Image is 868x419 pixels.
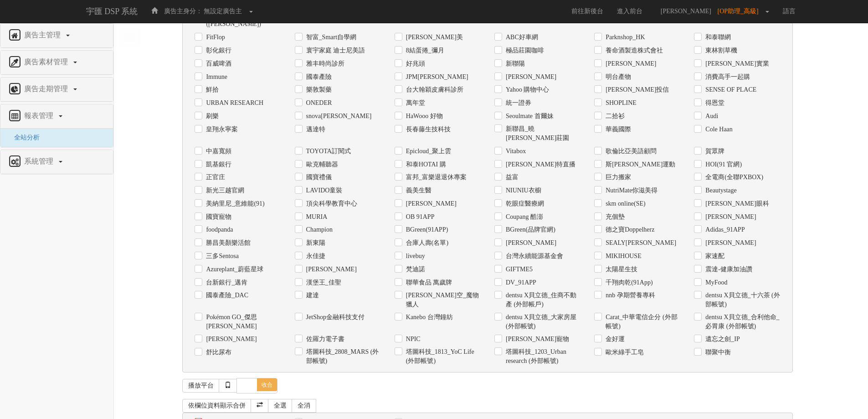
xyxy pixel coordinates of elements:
label: HaWooo 好物 [404,112,443,121]
label: Coupang 酷澎 [503,212,543,222]
label: 二拾衫 [603,112,625,121]
label: dentsu X貝立德_住商不動產 (外部帳戶) [503,291,580,309]
label: 百威啤酒 [204,59,231,68]
label: Beautystage [703,186,736,195]
label: 三多Sentosa [204,252,239,261]
label: 國寶禮儀 [304,173,332,182]
label: 舒比尿布 [204,348,231,357]
label: 養命酒製造株式會社 [603,46,663,55]
label: 聯華食品 萬歲牌 [404,278,452,287]
label: 佐羅力電子書 [304,335,344,344]
label: [PERSON_NAME] [204,335,257,344]
label: 得恩堂 [703,98,724,108]
label: 金好運 [603,335,625,344]
a: 廣告走期管理 [7,82,106,97]
label: Vitabox [503,147,526,156]
label: SHOPLINE [603,98,637,108]
label: 和泰聯網 [703,33,731,42]
label: 塔圖科技_1203_Urban research (外部帳號) [503,347,580,366]
label: dentsu X貝立德_大家房屋 (外部帳號) [503,313,580,331]
a: 全消 [292,399,316,413]
label: BGreen(品牌官網) [503,225,555,234]
label: 塔圖科技_1813_YoC Life (外部帳號) [404,347,481,366]
span: [PERSON_NAME] [656,8,716,15]
label: Yahoo 購物中心 [503,85,549,94]
label: 勝昌美顏樂活館 [204,238,251,248]
label: [PERSON_NAME] [503,72,556,82]
label: Kanebo 台灣鐘紡 [404,313,453,322]
label: 智富_Smart自學網 [304,33,356,42]
span: 收合 [257,378,277,391]
label: skm online(SE) [603,199,646,208]
label: ONEDER [304,98,332,108]
label: SEALY[PERSON_NAME] [603,238,676,248]
label: 全電商(全聯PXBOX) [703,173,763,182]
label: 台新銀行_邁肯 [204,278,247,287]
label: 建達 [304,291,319,300]
label: 正官庄 [204,173,225,182]
label: dentsu X貝立德_十六茶 (外部帳號) [703,291,780,309]
label: 太陽星生技 [603,265,637,274]
label: GIFTME5 [503,265,533,274]
label: 漢堡王_佳聖 [304,278,341,287]
label: [PERSON_NAME] [404,199,457,208]
a: 廣告素材管理 [7,55,106,70]
label: snova[PERSON_NAME] [304,112,372,121]
span: 廣告主身分： [164,8,202,15]
label: 益富 [503,173,519,182]
a: 全選 [268,399,293,413]
label: 充個墊 [603,212,625,222]
label: Azureplant_蔚藍星球 [204,265,263,274]
label: dentsu X貝立德_合利他命_必胃康 (外部帳號) [703,313,780,331]
label: [PERSON_NAME]投信 [603,85,669,94]
label: SENSE ОF PLACE [703,85,756,94]
label: 新聯陽 [503,59,525,68]
label: 8結蛋捲_彌月 [404,46,444,55]
label: MURIA [304,212,328,222]
label: Champion [304,225,333,234]
label: 鮮拾 [204,85,219,94]
label: OB 91APP [404,212,435,222]
label: 國泰產險 [304,72,332,82]
label: 彰化銀行 [204,46,231,55]
label: 華義國際 [603,125,631,134]
label: JetShop金融科技支付 [304,313,365,322]
label: 乾眼症醫療網 [503,199,544,208]
label: 聯聚中衡 [703,348,731,357]
label: foodpanda [204,225,233,234]
label: 德之寶Doppelherz [603,225,654,234]
label: 國泰產險_DAC [204,291,248,300]
label: [PERSON_NAME] [703,238,756,248]
label: 義美生醫 [404,186,431,195]
label: HOI(91 官網) [703,160,742,169]
label: FitFlop [204,33,225,42]
span: 系統管理 [22,157,58,165]
label: 塔圖科技_2808_MARS (外部帳號) [304,347,381,366]
label: Audi [703,112,718,121]
label: 遺忘之劍_IP [703,335,740,344]
label: [PERSON_NAME] [503,238,556,248]
label: [PERSON_NAME]特直播 [503,160,575,169]
label: Epicloud_聚上雲 [404,147,452,156]
label: 千翔肉乾(91App) [603,278,652,287]
label: MyFood [703,278,727,287]
label: DV_91APP [503,278,536,287]
label: 中嘉寬頻 [204,147,231,156]
label: JPM[PERSON_NAME] [404,72,468,82]
label: Cole Haan [703,125,732,134]
label: 明台產物 [603,72,631,82]
label: 消費高手一起購 [703,72,750,82]
label: 富邦_富樂退退休專案 [404,173,467,182]
label: 寰宇家庭 迪士尼美語 [304,46,365,55]
label: [PERSON_NAME] [703,212,756,222]
label: 合庫人壽(名單) [404,238,448,248]
label: 歌倫比亞美語顧問 [603,147,657,156]
label: Seoulmate 首爾妹 [503,112,554,121]
label: [PERSON_NAME]眼科 [703,199,769,208]
span: 全站分析 [7,134,40,141]
label: 統一證券 [503,98,531,108]
label: TOYOTA訂閱式 [304,147,351,156]
label: BGreen(91APP) [404,225,448,234]
span: [OP助理_高級] [718,8,763,15]
label: 雅丰時尚診所 [304,59,344,68]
